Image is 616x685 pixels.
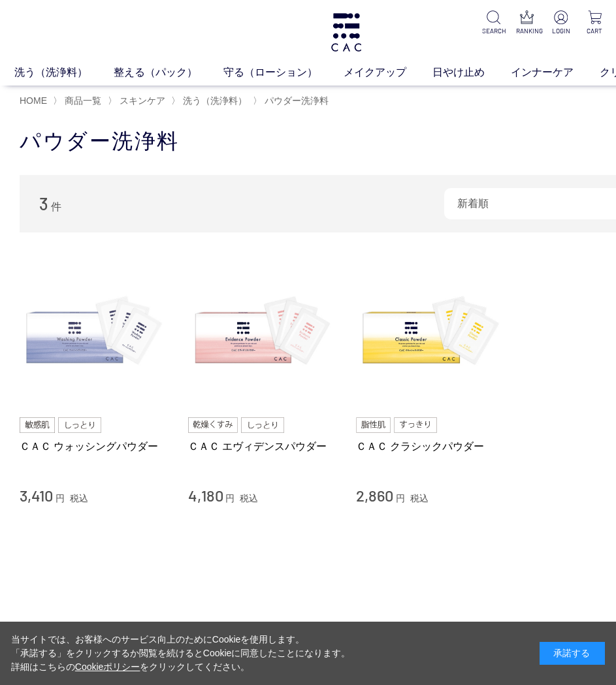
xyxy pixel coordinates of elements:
[171,95,250,107] li: 〉
[58,417,101,433] img: しっとり
[550,26,572,36] p: LOGIN
[550,10,572,36] a: LOGIN
[511,65,600,80] a: インナーケア
[356,486,393,505] span: 2,860
[20,259,169,407] img: ＣＡＣ ウォッシングパウダー
[14,65,114,80] a: 洗う（洗浄料）
[56,493,65,503] span: 円
[20,486,53,505] span: 3,410
[344,65,432,80] a: メイクアップ
[20,417,55,433] img: 敏感肌
[39,193,48,214] span: 3
[540,642,605,665] div: 承諾する
[265,95,329,106] span: パウダー洗浄料
[188,439,337,453] a: ＣＡＣ エヴィデンスパウダー
[20,439,169,453] a: ＣＡＣ ウォッシングパウダー
[482,10,504,36] a: SEARCH
[240,493,258,503] span: 税込
[188,486,223,505] span: 4,180
[117,95,165,106] a: スキンケア
[584,10,606,36] a: CART
[356,259,505,407] img: ＣＡＣ クラシックパウダー
[396,493,405,503] span: 円
[516,10,538,36] a: RANKING
[180,95,247,106] a: 洗う（洗浄料）
[188,259,337,407] img: ＣＡＣ エヴィデンスパウダー
[410,493,429,503] span: 税込
[394,417,437,433] img: すっきり
[584,26,606,36] p: CART
[432,65,511,80] a: 日やけ止め
[11,633,351,674] div: 当サイトでは、お客様へのサービス向上のためにCookieを使用します。 「承諾する」をクリックするか閲覧を続けるとCookieに同意したことになります。 詳細はこちらの をクリックしてください。
[223,65,344,80] a: 守る（ローション）
[356,417,391,433] img: 脂性肌
[70,493,88,503] span: 税込
[183,95,247,106] span: 洗う（洗浄料）
[253,95,332,107] li: 〉
[225,493,235,503] span: 円
[75,661,140,672] a: Cookieポリシー
[20,95,47,106] a: HOME
[329,13,363,52] img: logo
[241,417,284,433] img: しっとり
[53,95,105,107] li: 〉
[108,95,169,107] li: 〉
[516,26,538,36] p: RANKING
[51,201,61,212] span: 件
[482,26,504,36] p: SEARCH
[114,65,223,80] a: 整える（パック）
[262,95,329,106] a: パウダー洗浄料
[356,439,505,453] a: ＣＡＣ クラシックパウダー
[65,95,101,106] span: 商品一覧
[120,95,165,106] span: スキンケア
[62,95,101,106] a: 商品一覧
[188,417,238,433] img: 乾燥くすみ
